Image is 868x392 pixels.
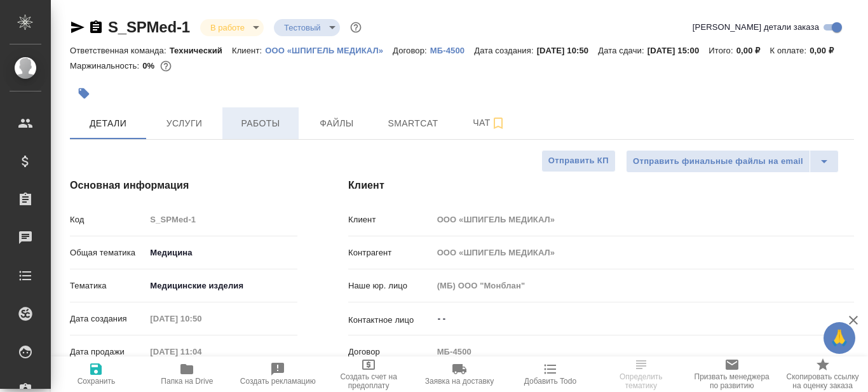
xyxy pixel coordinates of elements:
p: Итого: [709,46,736,55]
button: Отправить КП [541,150,616,172]
button: Добавить тэг [70,79,98,107]
p: Дата продажи [70,346,146,358]
div: Медицина [146,242,297,264]
span: Smartcat [383,116,444,132]
span: Папка на Drive [161,377,213,386]
input: Пустое поле [433,210,854,229]
p: Тематика [70,280,146,292]
p: Код [70,213,146,226]
button: Скопировать ссылку [88,20,104,35]
h4: Клиент [348,178,854,193]
button: Отправить финальные файлы на email [626,150,810,173]
p: 0,00 ₽ [736,46,770,55]
span: Детали [78,116,139,132]
p: [DATE] 10:50 [537,46,599,55]
p: Договор [348,346,433,358]
p: Клиент: [232,46,265,55]
span: Определить тематику [603,372,679,390]
button: Папка на Drive [142,356,233,392]
p: Наше юр. лицо [348,280,433,292]
span: Работы [230,116,291,132]
span: Сохранить [78,377,116,386]
p: Маржинальность: [70,61,142,71]
span: Добавить Todo [524,377,576,386]
p: Технический [170,46,232,55]
div: В работе [274,19,340,36]
p: ООО «ШПИГЕЛЬ МЕДИКАЛ» [265,46,393,55]
span: Услуги [154,116,215,132]
span: 🙏 [829,325,850,351]
div: split button [626,150,839,173]
span: Файлы [306,116,367,132]
input: Пустое поле [146,210,297,229]
button: Доп статусы указывают на важность/срочность заказа [348,19,364,36]
input: Пустое поле [146,309,257,328]
p: Контактное лицо [348,314,433,327]
button: В работе [207,22,248,33]
button: 1197.20 RUB; [158,58,174,74]
p: 0,00 ₽ [810,46,843,55]
button: Создать счет на предоплату [323,356,414,392]
button: 🙏 [824,322,855,354]
span: Скопировать ссылку на оценку заказа [785,372,860,390]
p: Дата сдачи: [598,46,647,55]
span: Чат [459,115,520,131]
p: [DATE] 15:00 [648,46,709,55]
p: Дата создания [70,313,146,325]
button: Заявка на доставку [414,356,505,392]
p: К оплате: [770,46,810,55]
button: Призвать менеджера по развитию [686,356,777,392]
span: Заявка на доставку [425,377,494,386]
input: Пустое поле [433,276,854,295]
p: Общая тематика [70,247,146,259]
span: Создать рекламацию [240,377,316,386]
button: Скопировать ссылку на оценку заказа [777,356,868,392]
input: Пустое поле [433,243,854,262]
input: Пустое поле [146,342,257,361]
p: МБ-4500 [430,46,474,55]
button: Определить тематику [595,356,686,392]
span: Отправить финальные файлы на email [633,154,803,169]
a: S_SPMed-1 [108,18,190,36]
input: Пустое поле [433,342,854,361]
button: Скопировать ссылку для ЯМессенджера [70,20,85,35]
p: Клиент [348,213,433,226]
button: Сохранить [51,356,142,392]
button: Добавить Todo [505,356,595,392]
button: Создать рекламацию [233,356,323,392]
p: Контрагент [348,247,433,259]
button: Тестовый [280,22,325,33]
div: В работе [200,19,264,36]
span: Отправить КП [548,154,609,168]
div: Медицинские изделия [146,275,297,297]
span: [PERSON_NAME] детали заказа [693,21,819,34]
span: Призвать менеджера по развитию [694,372,770,390]
p: Договор: [393,46,430,55]
a: МБ-4500 [430,44,474,55]
a: ООО «ШПИГЕЛЬ МЕДИКАЛ» [265,44,393,55]
svg: Подписаться [491,116,506,131]
h4: Основная информация [70,178,297,193]
p: Дата создания: [474,46,536,55]
p: 0% [142,61,158,71]
span: Создать счет на предоплату [331,372,407,390]
p: Ответственная команда: [70,46,170,55]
